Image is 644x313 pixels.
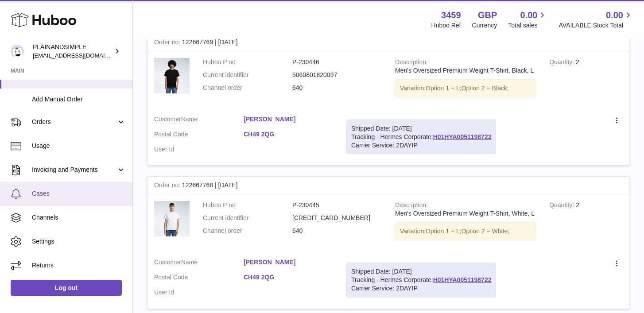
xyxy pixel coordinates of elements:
[32,166,116,174] span: Invoicing and Payments
[292,214,382,222] dd: [CREDIT_CARD_NUMBER]
[203,227,292,235] dt: Channel order
[292,71,382,79] dd: 5060801820097
[147,177,629,194] div: 122667768 | [DATE]
[292,84,382,92] dd: 640
[32,142,126,150] span: Usage
[32,189,126,198] span: Cases
[154,258,244,269] dt: Name
[543,194,629,251] td: 2
[433,276,492,283] a: H01HYA0051198722
[154,182,182,191] strong: Order no
[431,21,461,30] div: Huboo Ref
[154,288,244,297] dt: User Id
[203,84,292,92] dt: Channel order
[426,228,462,235] span: Option 1 = L;
[147,34,629,51] div: 122667769 | [DATE]
[508,21,547,30] span: Total sales
[203,201,292,209] dt: Huboo P no
[395,66,536,75] div: Men's Oversized Premium Weight T-Shirt, Black, L
[559,9,633,30] a: 0.00 AVAILABLE Stock Total
[154,115,244,126] dt: Name
[244,115,333,124] a: [PERSON_NAME]
[606,9,623,21] span: 0.00
[154,145,244,154] dt: User Id
[549,58,576,68] strong: Quantity
[154,116,181,123] span: Customer
[472,21,497,30] div: Currency
[395,209,536,218] div: Men's Oversized Premium Weight T-Shirt, White, L
[11,280,122,296] a: Log out
[351,141,491,150] div: Carrier Service: 2DAYIP
[32,261,126,270] span: Returns
[154,130,244,141] dt: Postal Code
[32,213,126,222] span: Channels
[426,85,462,92] span: Option 1 = L;
[346,263,496,298] div: Tracking - Hermes Corporate:
[203,71,292,79] dt: Current identifier
[351,267,491,276] div: Shipped Date: [DATE]
[154,259,181,266] span: Customer
[351,284,491,293] div: Carrier Service: 2DAYIP
[441,9,461,21] strong: 3459
[292,201,382,209] dd: P-230445
[395,222,536,240] div: Variation:
[520,9,538,21] span: 0.00
[32,118,116,126] span: Orders
[154,39,182,48] strong: Order no
[154,273,244,284] dt: Postal Code
[549,201,576,211] strong: Quantity
[33,52,130,59] span: [EMAIL_ADDRESS][DOMAIN_NAME]
[508,9,547,30] a: 0.00 Total sales
[543,51,629,108] td: 2
[244,273,333,282] a: CH49 2QG
[395,58,428,68] strong: Description
[559,21,633,30] span: AVAILABLE Stock Total
[346,120,496,155] div: Tracking - Hermes Corporate:
[32,95,126,104] span: Add Manual Order
[203,214,292,222] dt: Current identifier
[292,227,382,235] dd: 640
[351,124,491,133] div: Shipped Date: [DATE]
[203,58,292,66] dt: Huboo P no
[154,201,190,236] img: 34591727345678.jpeg
[462,85,509,92] span: Option 2 = Black;
[433,133,492,140] a: H01HYA0051198722
[244,130,333,139] a: CH49 2QG
[154,58,190,93] img: 34591726049279.jpeg
[462,228,510,235] span: Option 2 = White;
[244,258,333,267] a: [PERSON_NAME]
[11,45,24,58] img: duco@plainandsimple.com
[33,43,113,60] div: PLAINANDSIMPLE
[395,201,428,211] strong: Description
[478,9,497,21] strong: GBP
[292,58,382,66] dd: P-230446
[32,237,126,246] span: Settings
[395,79,536,97] div: Variation:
